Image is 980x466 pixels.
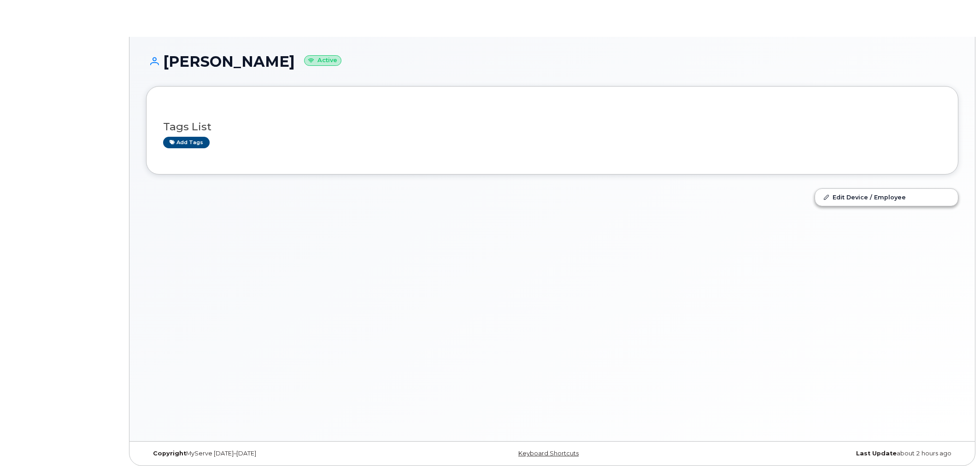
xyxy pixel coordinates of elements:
[153,450,186,457] strong: Copyright
[815,189,958,205] a: Edit Device / Employee
[687,450,958,457] div: about 2 hours ago
[518,450,579,457] a: Keyboard Shortcuts
[146,450,417,457] div: MyServe [DATE]–[DATE]
[304,55,341,66] small: Active
[856,450,897,457] strong: Last Update
[163,121,941,133] h3: Tags List
[163,137,210,148] a: Add tags
[146,53,958,70] h1: [PERSON_NAME]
